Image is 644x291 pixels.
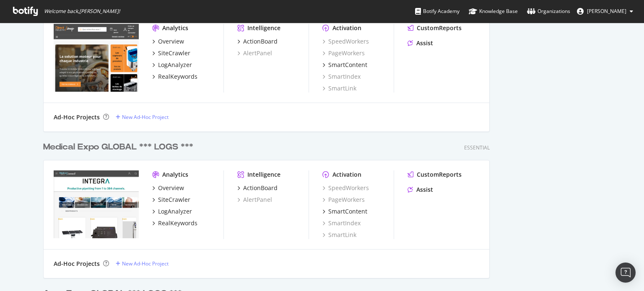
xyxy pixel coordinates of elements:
a: CustomReports [408,170,462,179]
img: www.directindustry.com [54,24,139,92]
a: SpeedWorkers [322,37,369,46]
div: Essential [464,144,490,151]
a: PageWorkers [322,196,365,204]
a: Assist [408,185,433,194]
a: LogAnalyzer [152,207,192,216]
div: Activation [332,24,361,32]
a: SmartContent [322,61,367,69]
div: SiteCrawler [158,196,190,204]
a: New Ad-Hoc Project [116,113,169,121]
a: Overview [152,37,184,46]
a: RealKeywords [152,219,197,227]
span: Julien Lami [587,8,626,15]
div: CustomReports [417,170,462,179]
div: Knowledge Base [469,7,518,15]
a: Assist [408,39,433,47]
div: Overview [158,184,184,192]
a: SiteCrawler [152,49,190,57]
a: Overview [152,184,184,192]
div: New Ad-Hoc Project [122,260,169,267]
div: RealKeywords [158,219,197,227]
div: LogAnalyzer [158,61,192,69]
div: Ad-Hoc Projects [54,113,100,121]
div: Activation [332,170,361,179]
img: https://shop.medicalexpo.com/ [54,170,139,238]
div: SmartContent [328,61,367,69]
a: SpeedWorkers [322,184,369,192]
div: Organizations [527,7,570,15]
a: AlertPanel [237,196,272,204]
div: RealKeywords [158,72,197,81]
a: CustomReports [408,24,462,32]
div: ActionBoard [243,37,278,46]
button: [PERSON_NAME] [570,5,640,18]
div: LogAnalyzer [158,207,192,216]
a: SiteCrawler [152,196,190,204]
div: SiteCrawler [158,49,190,57]
div: Ad-Hoc Projects [54,260,100,268]
div: Botify Academy [415,7,460,15]
span: Welcome back, [PERSON_NAME] ! [44,8,120,15]
div: Analytics [162,24,188,32]
a: SmartLink [322,231,356,239]
div: CustomReports [417,24,462,32]
div: Assist [416,39,433,47]
a: SmartLink [322,84,356,93]
div: Overview [158,37,184,46]
a: Medical Expo GLOBAL *** LOGS *** [43,141,197,153]
div: Open Intercom Messenger [615,263,636,283]
div: Intelligence [247,170,280,179]
div: ActionBoard [243,184,278,192]
a: SmartIndex [322,219,361,227]
a: AlertPanel [237,49,272,57]
a: New Ad-Hoc Project [116,260,169,267]
a: SmartIndex [322,72,361,81]
div: Medical Expo GLOBAL *** LOGS *** [43,141,193,153]
div: Assist [416,185,433,194]
div: Intelligence [247,24,280,32]
a: SmartContent [322,207,367,216]
div: SmartContent [328,207,367,216]
a: ActionBoard [237,184,278,192]
a: RealKeywords [152,72,197,81]
a: PageWorkers [322,49,365,57]
div: Analytics [162,170,188,179]
a: LogAnalyzer [152,61,192,69]
div: New Ad-Hoc Project [122,113,169,121]
a: ActionBoard [237,37,278,46]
